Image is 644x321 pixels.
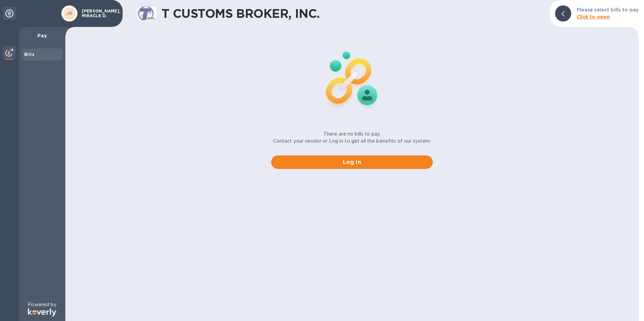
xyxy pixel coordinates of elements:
b: JD [67,11,72,16]
span: Log in [277,158,427,166]
b: Click to open [577,14,610,20]
img: Logo [28,308,56,316]
p: Powered by [28,301,56,308]
button: Log in [271,155,433,169]
h1: T CUSTOMS BROKER, INC. [162,6,544,21]
b: Please select bills to pay [577,7,639,12]
p: There are no bills to pay. Contact your vendor or Log in to get all the benefits of our system. [273,131,431,145]
p: [PERSON_NAME], MIRACLE D. [82,9,116,18]
p: Pay [24,32,60,39]
b: Bills [24,52,34,57]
